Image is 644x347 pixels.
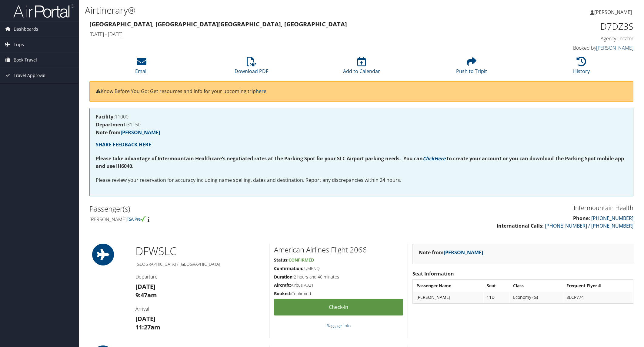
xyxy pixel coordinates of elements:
[14,52,37,68] span: Book Travel
[96,114,627,119] h4: 11000
[504,20,633,33] h1: D7DZ3S
[96,141,151,148] a: SHARE FEEDBACK HERE
[274,299,403,315] a: Check-in
[573,215,590,222] strong: Phone:
[13,4,74,18] img: airportal-logo.png
[573,60,590,75] a: History
[89,204,357,214] h2: Passenger(s)
[484,292,509,303] td: 11D
[504,35,633,42] h4: Agency Locator
[326,323,351,329] a: Baggage Info
[135,305,265,312] h4: Arrival
[135,315,155,323] strong: [DATE]
[590,3,638,21] a: [PERSON_NAME]
[14,37,24,52] span: Trips
[596,45,633,51] a: [PERSON_NAME]
[135,60,148,75] a: Email
[135,323,160,331] strong: 11:27am
[89,20,347,28] strong: [GEOGRAPHIC_DATA], [GEOGRAPHIC_DATA] [GEOGRAPHIC_DATA], [GEOGRAPHIC_DATA]
[135,282,155,291] strong: [DATE]
[434,155,445,162] a: Here
[89,31,495,38] h4: [DATE] - [DATE]
[591,215,633,222] a: [PHONE_NUMBER]
[274,291,403,297] h5: Confirmed
[413,292,483,303] td: [PERSON_NAME]
[235,60,268,75] a: Download PDF
[96,155,423,162] strong: Please take advantage of Intermountain Healthcare's negotiated rates at The Parking Spot for your...
[85,4,454,17] h1: Airtinerary®
[14,68,45,83] span: Travel Approval
[96,88,627,95] p: Know Before You Go: Get resources and info for your upcoming trip
[274,265,303,271] strong: Confirmation:
[96,113,115,120] strong: Facility:
[456,60,487,75] a: Push to Tripit
[274,282,291,288] strong: Aircraft:
[413,280,483,291] th: Passenger Name
[510,292,563,303] td: Economy (G)
[96,176,627,184] p: Please review your reservation for accuracy including name spelling, dates and destination. Repor...
[127,216,146,222] img: tsa-precheck.png
[545,222,633,229] a: [PHONE_NUMBER] / [PHONE_NUMBER]
[274,282,403,288] h5: Airbus A321
[135,273,265,280] h4: Departure
[89,216,357,223] h4: [PERSON_NAME]
[135,291,157,299] strong: 9:47am
[594,9,632,15] span: [PERSON_NAME]
[135,261,265,267] h5: [GEOGRAPHIC_DATA] / [GEOGRAPHIC_DATA]
[96,129,160,136] strong: Note from
[274,265,403,272] h5: JUMENQ
[14,22,38,37] span: Dashboards
[121,129,160,136] a: [PERSON_NAME]
[366,204,634,212] h3: Intermountain Health
[135,244,265,259] h1: DFW SLC
[343,60,380,75] a: Add to Calendar
[274,274,294,280] strong: Duration:
[510,280,563,291] th: Class
[274,274,403,280] h5: 2 hours and 40 minutes
[444,249,483,256] a: [PERSON_NAME]
[256,88,266,95] a: here
[419,249,483,256] strong: Note from
[412,270,454,277] strong: Seat Information
[96,121,127,128] strong: Department:
[96,122,627,127] h4: 31150
[289,257,314,263] span: Confirmed
[484,280,509,291] th: Seat
[504,45,633,51] h4: Booked by
[497,222,544,229] strong: International Calls:
[423,155,434,162] a: Click
[563,280,632,291] th: Frequent Flyer #
[563,292,632,303] td: 8ECP774
[274,291,291,296] strong: Booked:
[274,245,403,255] h2: American Airlines Flight 2066
[274,257,289,263] strong: Status:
